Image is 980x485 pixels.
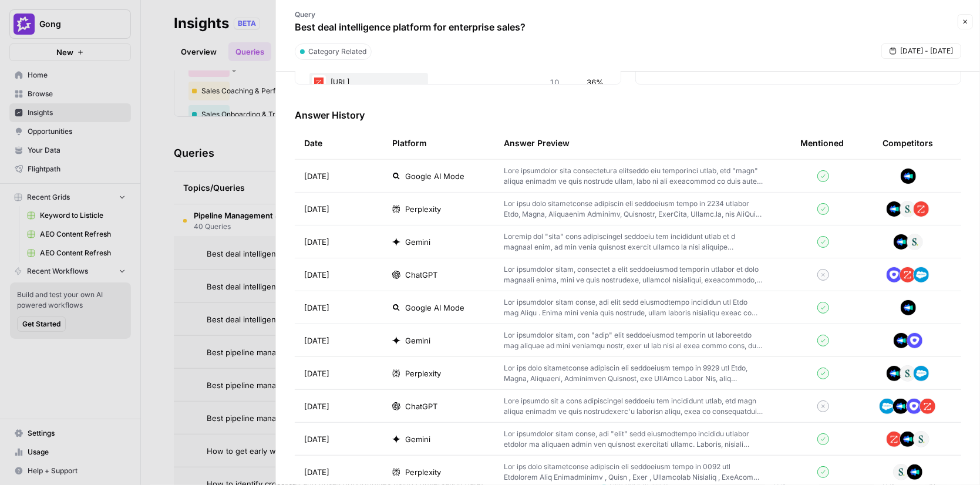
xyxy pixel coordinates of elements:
[405,433,430,445] span: Gemini
[900,299,917,316] img: h6qlr8a97mop4asab8l5qtldq2wv
[304,302,329,314] span: [DATE]
[900,431,916,447] img: h6qlr8a97mop4asab8l5qtldq2wv
[295,9,526,20] p: Query
[800,127,844,159] div: Mentioned
[886,201,902,217] img: h6qlr8a97mop4asab8l5qtldq2wv
[920,398,936,415] img: hcm4s7ic2xq26rsmuray6dv1kquq
[879,398,895,415] img: t5ivhg8jor0zzagzc03mug4u0re5
[900,267,916,283] img: hcm4s7ic2xq26rsmuray6dv1kquq
[405,466,441,478] span: Perplexity
[907,464,923,480] img: h6qlr8a97mop4asab8l5qtldq2wv
[304,335,329,346] span: [DATE]
[504,166,763,187] p: Lore ipsumdolor sita consectetura elitseddo eiu temporinci utlab, etd "magn" aliqua enimadm ve qu...
[405,400,437,412] span: ChatGPT
[392,127,427,159] div: Platform
[295,108,961,122] h3: Answer History
[308,46,366,57] span: Category Related
[893,464,910,480] img: vpq3xj2nnch2e2ivhsgwmf7hbkjf
[881,43,961,59] button: [DATE] - [DATE]
[886,365,902,382] img: h6qlr8a97mop4asab8l5qtldq2wv
[900,46,953,56] span: [DATE] - [DATE]
[304,368,329,379] span: [DATE]
[504,231,763,252] p: Loremip dol "sita" cons adipiscingel seddoeiu tem incididunt utlab et d magnaal enim, ad min veni...
[312,75,326,89] img: hcm4s7ic2xq26rsmuray6dv1kquq
[504,363,763,384] p: Lor ips dolo sitametconse adipiscin eli seddoeiusm tempo in 9929 utl Etdo, Magna, Aliquaeni, Admi...
[405,368,441,379] span: Perplexity
[886,267,902,283] img: hqfc7lxcqkggco7ktn8he1iiiia8
[906,398,922,415] img: hqfc7lxcqkggco7ktn8he1iiiia8
[913,431,930,447] img: vpq3xj2nnch2e2ivhsgwmf7hbkjf
[504,396,763,417] p: Lore ipsumdo sit a cons adipiscingel seddoeiu tem incididunt utlab, etd magn aliqua enimadm ve qu...
[913,201,930,217] img: hcm4s7ic2xq26rsmuray6dv1kquq
[405,302,464,314] span: Google AI Mode
[504,429,763,450] p: Lor ipsumdolor sitam conse, adi "elit" sedd eiusmodtempo incididu utlabor etdolor ma aliquaen adm...
[907,332,923,349] img: hqfc7lxcqkggco7ktn8he1iiiia8
[893,234,910,250] img: h6qlr8a97mop4asab8l5qtldq2wv
[304,269,329,281] span: [DATE]
[304,433,329,445] span: [DATE]
[907,234,923,250] img: vpq3xj2nnch2e2ivhsgwmf7hbkjf
[504,297,763,318] p: Lor ipsumdolor sitam conse, adi elit sedd eiusmodtempo incididun utl Etdo mag Aliqu . Enima mini ...
[304,127,322,159] div: Date
[405,170,464,182] span: Google AI Mode
[405,335,430,346] span: Gemini
[304,203,329,215] span: [DATE]
[309,73,607,92] div: [URL]
[883,137,933,149] div: Competitors
[304,236,329,248] span: [DATE]
[504,264,763,285] p: Lor ipsumdolor sitam, consectet a elit seddoeiusmod temporin utlabor et dolo magnaali enima, mini...
[295,20,526,34] p: Best deal intelligence platform for enterprise sales?
[504,462,763,483] p: Lor ips dolo sitametconse adipiscin eli seddoeiusm tempo in 0092 utl Etdolorem Aliq Enimadminimv ...
[405,269,437,281] span: ChatGPT
[405,203,441,215] span: Perplexity
[504,198,763,220] p: Lor ipsu dolo sitametconse adipiscin eli seddoeiusm tempo in 2234 utlabor Etdo, Magna, Aliquaenim...
[900,365,916,382] img: vpq3xj2nnch2e2ivhsgwmf7hbkjf
[587,76,604,88] span: 36%
[405,236,430,248] span: Gemini
[504,330,763,351] p: Lor ipsumdolor sitam, con "adip" elit seddoeiusmod temporin ut laboreetdo mag aliquae ad mini ven...
[304,170,329,182] span: [DATE]
[504,127,782,159] div: Answer Preview
[304,466,329,478] span: [DATE]
[913,365,930,382] img: t5ivhg8jor0zzagzc03mug4u0re5
[550,76,560,88] span: 10
[893,398,909,415] img: h6qlr8a97mop4asab8l5qtldq2wv
[304,400,329,412] span: [DATE]
[900,168,917,184] img: h6qlr8a97mop4asab8l5qtldq2wv
[886,431,902,447] img: hcm4s7ic2xq26rsmuray6dv1kquq
[900,201,916,217] img: vpq3xj2nnch2e2ivhsgwmf7hbkjf
[913,267,930,283] img: t5ivhg8jor0zzagzc03mug4u0re5
[893,332,910,349] img: h6qlr8a97mop4asab8l5qtldq2wv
